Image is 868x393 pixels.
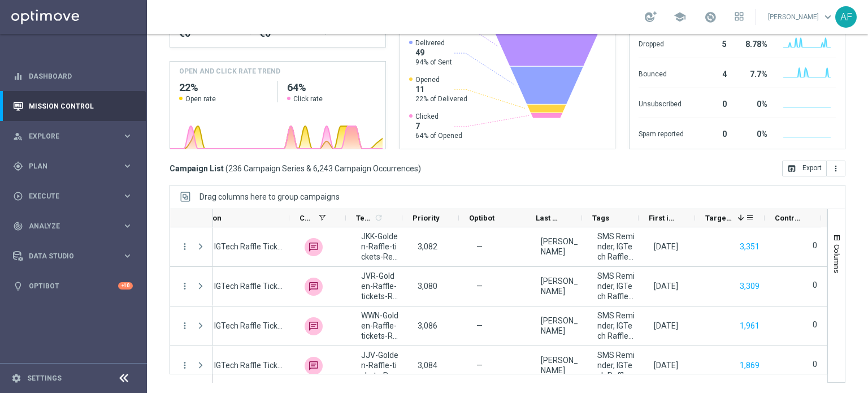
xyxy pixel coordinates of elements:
[418,321,437,330] span: 3,086
[374,213,383,222] i: refresh
[740,64,767,82] div: 7.7%
[654,241,678,252] div: 27 Aug 2025, Wednesday
[654,281,678,291] div: 27 Aug 2025, Wednesday
[12,72,133,81] div: equalizer Dashboard
[293,94,323,103] span: Click rate
[541,316,578,336] div: Elaine Pillay
[476,360,483,370] span: —
[597,231,635,262] span: SMS Reminder, IGTech Raffle ticket
[180,281,190,291] button: more_vert
[13,251,122,261] div: Data Studio
[118,282,133,290] div: +10
[122,131,133,141] i: keyboard_arrow_right
[13,271,133,301] div: Optibot
[29,271,118,301] a: Optibot
[835,6,857,28] div: AF
[180,360,190,370] i: more_vert
[12,282,133,291] button: lightbulb Optibot +10
[415,131,462,140] span: 64% of Opened
[179,66,280,76] h4: OPEN AND CLICK RATE TREND
[541,236,578,257] div: Elaine Pillay
[418,282,437,291] span: 3,080
[740,94,767,112] div: 0%
[822,11,834,23] span: keyboard_arrow_down
[13,191,23,201] i: play_circle_outline
[12,192,133,201] button: play_circle_outline Execute keyboard_arrow_right
[597,350,635,381] span: SMS Reminder, IGTech Raffle ticket
[29,163,122,170] span: Plan
[639,64,684,82] div: Bounced
[639,34,684,52] div: Dropped
[697,124,727,142] div: 0
[305,278,323,296] img: Mobivate
[705,214,733,222] span: Targeted Customers
[813,240,817,251] label: 0
[782,163,845,172] multiple-options-button: Export to CSV
[214,360,285,370] span: IGTech Raffle Ticket Reminder_SMS
[29,91,133,121] a: Mission Control
[372,211,383,224] span: Calculate column
[469,214,494,222] span: Optibot
[775,214,802,222] span: Control Customers
[12,252,133,261] button: Data Studio keyboard_arrow_right
[418,163,421,174] span: )
[13,221,23,231] i: track_changes
[415,38,452,47] span: Delivered
[592,214,609,222] span: Tags
[29,133,122,140] span: Explore
[305,238,323,256] div: Mobivate
[122,251,133,261] i: keyboard_arrow_right
[12,162,133,171] div: gps_fixed Plan keyboard_arrow_right
[476,281,483,291] span: —
[305,357,323,375] img: Mobivate
[739,240,761,254] button: 3,351
[361,271,398,301] span: JVR-Golden-Raffle-tickets-Reminder-27-08-2025-SMS
[415,121,462,131] span: 7
[122,221,133,231] i: keyboard_arrow_right
[180,241,190,252] i: more_vert
[13,61,133,91] div: Dashboard
[782,161,827,176] button: open_in_browser Export
[12,102,133,111] button: Mission Control
[122,191,133,201] i: keyboard_arrow_right
[787,164,796,173] i: open_in_browser
[649,214,676,222] span: First in Range
[170,163,421,174] h3: Campaign List
[476,241,483,252] span: —
[415,94,467,103] span: 22% of Delivered
[13,191,122,201] div: Execute
[361,350,398,381] span: JJV-Golden-Raffle-tickets-Reminder-27-08-2025-SMS
[697,34,727,52] div: 5
[740,34,767,52] div: 8.78%
[214,321,285,331] span: IGTech Raffle Ticket Reminder_SMS
[697,64,727,82] div: 4
[597,310,635,341] span: SMS Reminder, IGTech Raffle ticket
[29,253,122,260] span: Data Studio
[827,161,845,176] button: more_vert
[11,373,21,383] i: settings
[13,221,122,231] div: Analyze
[27,375,62,382] a: Settings
[225,163,228,174] span: (
[29,223,122,230] span: Analyze
[13,131,122,141] div: Explore
[13,161,122,171] div: Plan
[674,11,686,23] span: school
[305,317,323,335] img: Mobivate
[415,75,467,84] span: Opened
[228,163,418,174] span: 236 Campaign Series & 6,243 Campaign Occurrences
[361,231,398,262] span: JKK-Golden-Raffle-tickets-Reminder-27-08-2025-SMS
[832,244,841,273] span: Columns
[300,214,314,222] span: Channel
[639,94,684,112] div: Unsubscribed
[415,47,452,58] span: 49
[813,280,817,290] label: 0
[13,91,133,121] div: Mission Control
